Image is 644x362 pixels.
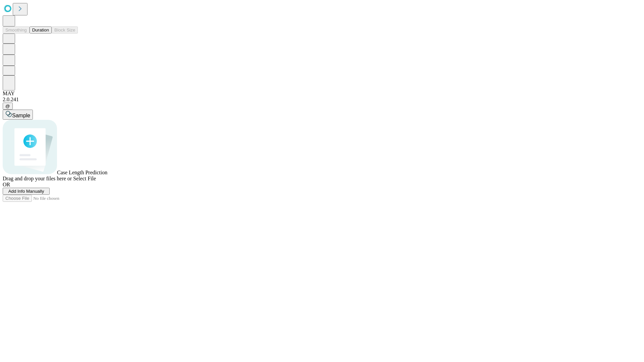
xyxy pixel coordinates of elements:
[3,176,72,181] span: Drag and drop your files here or
[30,26,52,34] button: Duration
[73,176,96,181] span: Select File
[3,97,641,103] div: 2.0.241
[52,26,78,34] button: Block Size
[8,189,44,194] span: Add Info Manually
[3,182,10,187] span: OR
[3,103,13,110] button: @
[12,113,30,118] span: Sample
[3,26,30,34] button: Smoothing
[57,170,107,175] span: Case Length Prediction
[3,90,641,97] div: MAY
[5,104,10,109] span: @
[3,188,50,195] button: Add Info Manually
[3,110,33,120] button: Sample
